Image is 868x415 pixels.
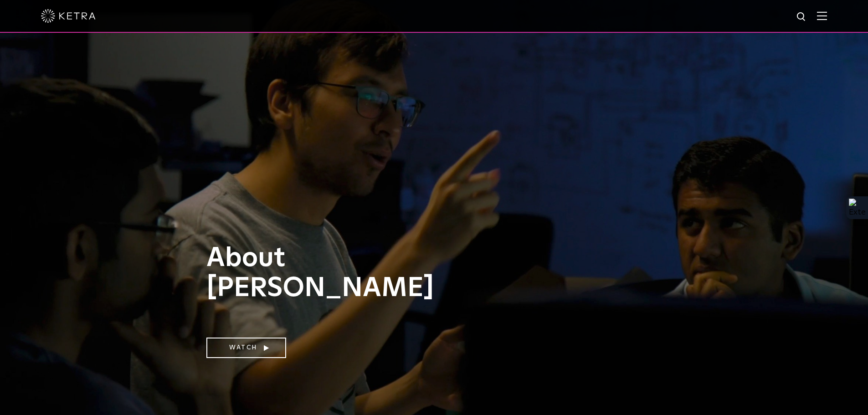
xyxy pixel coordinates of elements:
[206,338,286,358] a: Watch
[849,199,865,217] img: Extension Icon
[206,243,448,326] h1: About [PERSON_NAME]
[41,9,96,23] img: ketra-logo-2019-white
[817,11,827,20] img: Hamburger%20Nav.svg
[796,11,807,23] img: search icon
